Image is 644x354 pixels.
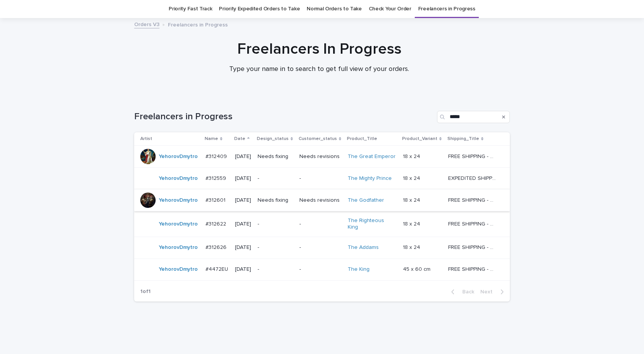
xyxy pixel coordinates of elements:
[348,266,370,273] a: The King
[205,219,228,227] p: #312622
[348,217,396,231] a: The Righteous King
[403,174,422,182] p: 18 x 24
[437,111,510,123] input: Search
[299,135,337,143] p: Customer_status
[134,146,510,168] tr: YehorovDmytro #312409#312409 [DATE]Needs fixingNeeds revisionsThe Great Emperor 18 x 2418 x 24 FR...
[168,20,228,28] p: Freelancers in Progress
[235,197,251,204] p: [DATE]
[299,266,342,273] p: -
[159,197,198,204] a: YehorovDmytro
[134,20,159,28] a: Orders V3
[134,237,510,259] tr: YehorovDmytro #312626#312626 [DATE]--The Addams 18 x 2418 x 24 FREE SHIPPING - preview in 1-2 bus...
[134,111,434,122] h1: Freelancers in Progress
[458,289,474,295] span: Back
[134,282,157,301] p: 1 of 1
[159,175,198,182] a: YehorovDmytro
[235,175,251,182] p: [DATE]
[403,196,422,204] p: 18 x 24
[448,174,498,182] p: EXPEDITED SHIPPING - preview in 1 business day; delivery up to 5 business days after your approval.
[258,244,293,251] p: -
[299,153,342,160] p: Needs revisions
[235,266,251,273] p: [DATE]
[348,175,392,182] a: The Mighty Prince
[402,135,437,143] p: Product_Variant
[159,153,198,160] a: YehorovDmytro
[205,196,227,204] p: #312601
[299,197,342,204] p: Needs revisions
[448,265,498,273] p: FREE SHIPPING - preview in 1-2 business days, after your approval delivery will take 6-10 busines...
[477,288,510,295] button: Next
[258,221,293,227] p: -
[403,219,422,227] p: 18 x 24
[205,135,218,143] p: Name
[258,153,293,160] p: Needs fixing
[348,244,379,251] a: The Addams
[448,152,498,160] p: FREE SHIPPING - preview in 1-2 business days, after your approval delivery will take 5-10 b.d.
[347,135,377,143] p: Product_Title
[140,135,152,143] p: Artist
[448,196,498,204] p: FREE SHIPPING - preview in 1-2 business days, after your approval delivery will take 5-10 b.d.
[348,197,384,204] a: The Godfather
[403,243,422,251] p: 18 x 24
[447,135,479,143] p: Shipping_Title
[299,221,342,227] p: -
[299,175,342,182] p: -
[480,289,497,295] span: Next
[258,175,293,182] p: -
[235,221,251,227] p: [DATE]
[234,135,245,143] p: Date
[235,153,251,160] p: [DATE]
[258,197,293,204] p: Needs fixing
[205,265,230,273] p: #4472EU
[159,244,198,251] a: YehorovDmytro
[299,244,342,251] p: -
[403,265,432,273] p: 45 x 60 cm
[445,288,477,295] button: Back
[159,266,198,273] a: YehorovDmytro
[403,152,422,160] p: 18 x 24
[258,266,293,273] p: -
[159,221,198,227] a: YehorovDmytro
[348,153,396,160] a: The Great Emperor
[235,244,251,251] p: [DATE]
[448,243,498,251] p: FREE SHIPPING - preview in 1-2 business days, after your approval delivery will take 5-10 b.d.
[134,168,510,189] tr: YehorovDmytro #312559#312559 [DATE]--The Mighty Prince 18 x 2418 x 24 EXPEDITED SHIPPING - previe...
[448,219,498,227] p: FREE SHIPPING - preview in 1-2 business days, after your approval delivery will take 5-10 b.d.
[134,189,510,211] tr: YehorovDmytro #312601#312601 [DATE]Needs fixingNeeds revisionsThe Godfather 18 x 2418 x 24 FREE S...
[134,259,510,280] tr: YehorovDmytro #4472EU#4472EU [DATE]--The King 45 x 60 cm45 x 60 cm FREE SHIPPING - preview in 1-2...
[205,243,228,251] p: #312626
[205,152,228,160] p: #312409
[166,65,473,74] p: Type your name in to search to get full view of your orders.
[131,40,507,58] h1: Freelancers In Progress
[257,135,289,143] p: Design_status
[205,174,228,182] p: #312559
[134,211,510,237] tr: YehorovDmytro #312622#312622 [DATE]--The Righteous King 18 x 2418 x 24 FREE SHIPPING - preview in...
